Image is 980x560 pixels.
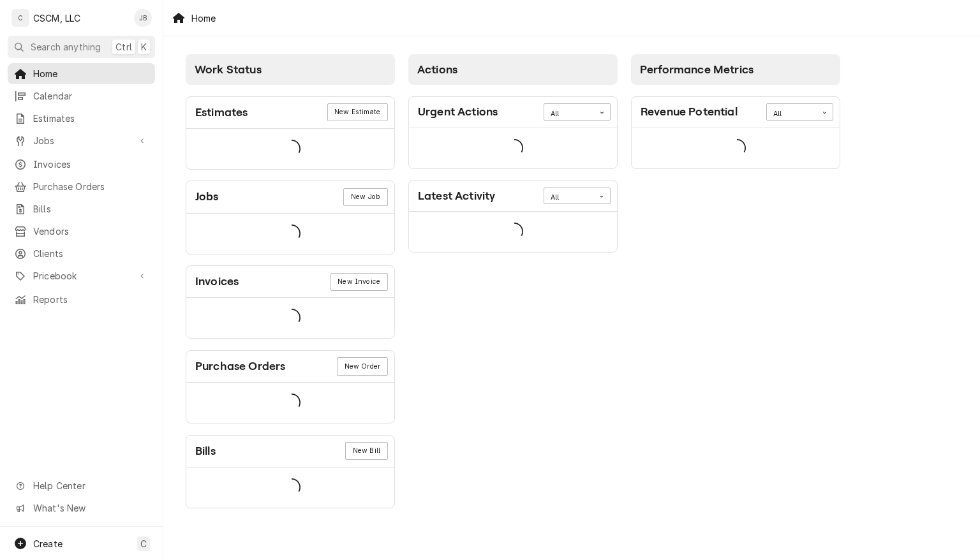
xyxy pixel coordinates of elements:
[186,265,395,339] div: Card: Invoices
[640,63,754,76] span: Performance Metrics
[408,54,618,85] div: Card Column Header
[409,97,617,128] div: Card Header
[33,269,130,283] span: Pricebook
[625,48,847,515] div: Card Column: Performance Metrics
[186,435,395,508] div: Card: Bills
[33,501,147,515] span: What's New
[186,181,394,213] div: Card Header
[186,54,395,85] div: Card Column Header
[8,85,155,107] a: Calendar
[409,128,617,168] div: Card Data
[195,104,248,121] div: Card Title
[195,188,219,205] div: Card Title
[632,128,840,168] div: Card Data
[766,103,833,120] div: Card Data Filter Control
[186,96,395,170] div: Card: Estimates
[418,188,495,205] div: Card Title
[8,221,155,242] a: Vendors
[408,85,618,253] div: Card Column Content
[186,214,394,254] div: Card Data
[337,357,387,375] a: New Order
[8,497,155,519] a: Go to What's New
[8,63,155,84] a: Home
[773,109,810,119] div: All
[8,289,155,310] a: Reports
[327,103,388,121] div: Card Link Button
[409,212,617,252] div: Card Data
[8,475,155,496] a: Go to Help Center
[186,468,394,508] div: Card Data
[186,181,395,254] div: Card: Jobs
[544,188,611,204] div: Card Data Filter Control
[337,357,387,375] div: Card Link Button
[551,193,588,203] div: All
[134,9,152,27] div: James Bain's Avatar
[195,63,262,76] span: Work Status
[33,11,80,25] div: CSCM, LLC
[33,293,149,306] span: Reports
[283,390,301,416] span: Loading...
[345,442,387,460] div: Card Link Button
[345,442,387,460] a: New Bill
[186,383,394,423] div: Card Data
[631,54,840,85] div: Card Column Header
[551,109,588,119] div: All
[195,273,239,290] div: Card Title
[8,154,155,175] a: Invoices
[33,538,63,549] span: Create
[33,479,147,492] span: Help Center
[8,243,155,264] a: Clients
[283,474,301,501] span: Loading...
[134,9,152,27] div: JB
[632,97,840,128] div: Card Header
[195,358,285,375] div: Card Title
[186,298,394,338] div: Card Data
[33,180,149,193] span: Purchase Orders
[11,9,29,27] div: C
[631,85,840,219] div: Card Column Content
[186,97,394,129] div: Card Header
[8,130,155,151] a: Go to Jobs
[408,180,618,253] div: Card: Latest Activity
[33,134,130,147] span: Jobs
[115,40,132,54] span: Ctrl
[283,135,301,162] span: Loading...
[33,112,149,125] span: Estimates
[631,96,840,169] div: Card: Revenue Potential
[418,103,498,121] div: Card Title
[327,103,388,121] a: New Estimate
[8,198,155,219] a: Bills
[8,176,155,197] a: Purchase Orders
[33,202,149,216] span: Bills
[8,265,155,286] a: Go to Pricebook
[186,351,394,383] div: Card Header
[33,247,149,260] span: Clients
[544,103,611,120] div: Card Data Filter Control
[402,48,625,515] div: Card Column: Actions
[8,108,155,129] a: Estimates
[186,266,394,298] div: Card Header
[728,135,746,161] span: Loading...
[179,48,402,515] div: Card Column: Work Status
[505,135,523,161] span: Loading...
[33,158,149,171] span: Invoices
[343,188,387,206] div: Card Link Button
[409,181,617,212] div: Card Header
[330,273,388,291] div: Card Link Button
[163,36,980,531] div: Dashboard
[343,188,387,206] a: New Job
[330,273,388,291] a: New Invoice
[408,96,618,169] div: Card: Urgent Actions
[186,436,394,468] div: Card Header
[31,40,101,54] span: Search anything
[186,129,394,169] div: Card Data
[417,63,457,76] span: Actions
[186,350,395,424] div: Card: Purchase Orders
[141,40,147,54] span: K
[505,219,523,246] span: Loading...
[8,36,155,58] button: Search anythingCtrlK
[641,103,738,121] div: Card Title
[33,67,149,80] span: Home
[186,85,395,508] div: Card Column Content
[33,225,149,238] span: Vendors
